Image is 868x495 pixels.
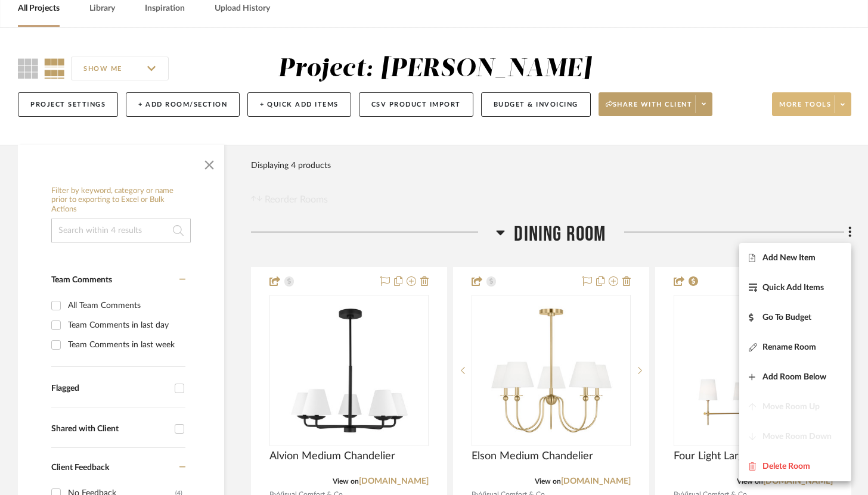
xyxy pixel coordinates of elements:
span: Quick Add Items [762,282,824,292]
span: Delete Room [762,461,810,471]
span: Go To Budget [762,312,811,322]
span: Rename Room [762,342,816,352]
span: Add New Item [762,253,816,263]
span: Add Room Below [762,372,826,382]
